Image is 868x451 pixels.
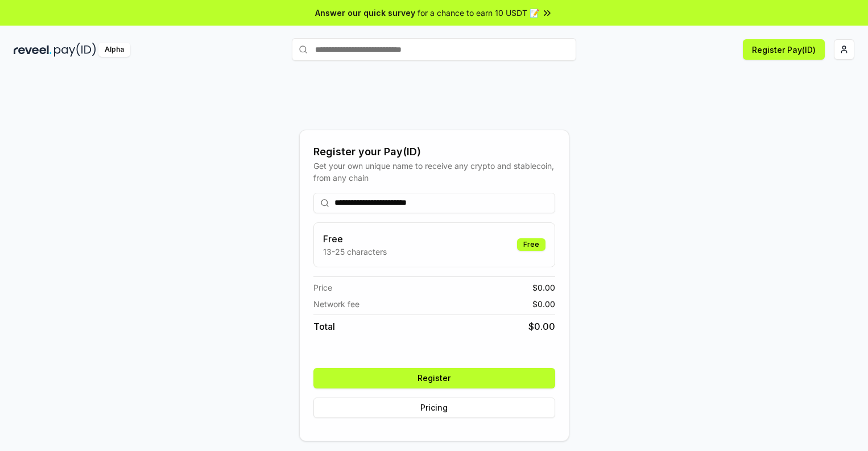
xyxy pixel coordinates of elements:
[418,7,539,19] span: for a chance to earn 10 USDT 📝
[323,232,387,246] h3: Free
[14,43,52,57] img: reveel_dark
[532,282,555,293] span: $ 0.00
[313,398,555,418] button: Pricing
[528,320,555,333] span: $ 0.00
[313,144,555,160] div: Register your Pay(ID)
[517,238,545,251] div: Free
[313,298,359,310] span: Network fee
[313,282,332,293] span: Price
[315,7,415,19] span: Answer our quick survey
[313,320,335,333] span: Total
[98,43,130,57] div: Alpha
[323,246,387,258] p: 13-25 characters
[54,43,96,57] img: pay_id
[743,39,825,60] button: Register Pay(ID)
[313,368,555,388] button: Register
[532,298,555,310] span: $ 0.00
[313,160,555,184] div: Get your own unique name to receive any crypto and stablecoin, from any chain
